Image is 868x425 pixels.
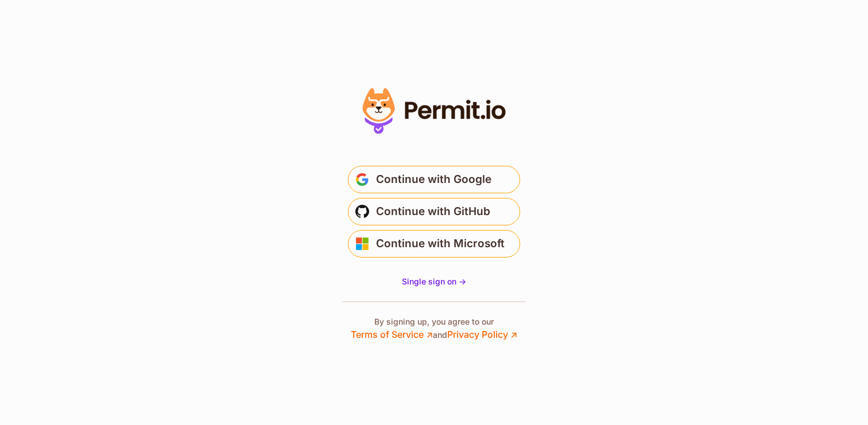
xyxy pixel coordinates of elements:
button: Continue with Google [348,166,520,193]
span: Continue with Google [376,170,491,189]
button: Continue with Microsoft [348,230,520,258]
span: Continue with Microsoft [376,235,505,253]
a: Privacy Policy ↗ [447,329,517,340]
span: Single sign on -> [402,276,466,286]
a: Terms of Service ↗ [351,329,433,340]
a: Single sign on -> [402,276,466,287]
span: Continue with GitHub [376,202,490,221]
p: By signing up, you agree to our and [351,316,517,341]
button: Continue with GitHub [348,198,520,225]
